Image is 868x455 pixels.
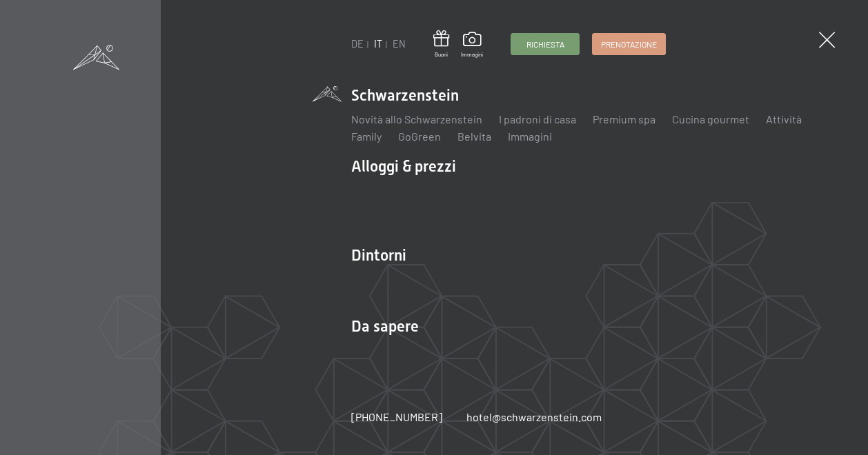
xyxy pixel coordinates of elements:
a: I padroni di casa [499,112,576,125]
span: Immagini [461,51,483,59]
a: hotel@schwarzenstein.com [466,410,602,425]
a: Premium spa [593,112,655,125]
span: Prenotazione [601,39,657,50]
a: Immagini [461,32,483,58]
a: IT [374,38,382,50]
a: Immagini [508,130,552,143]
a: Family [351,130,382,143]
span: [PHONE_NUMBER] [351,410,442,423]
a: Novità allo Schwarzenstein [351,112,482,125]
a: Richiesta [511,34,579,54]
a: Attività [766,112,802,125]
a: Cucina gourmet [672,112,749,125]
a: EN [393,38,406,50]
span: Richiesta [526,39,564,50]
a: [PHONE_NUMBER] [351,410,442,425]
span: Buoni [433,51,449,59]
a: GoGreen [398,130,441,143]
img: [Translate to Italienisch:] [34,85,284,334]
a: DE [351,38,364,50]
a: Prenotazione [593,34,665,54]
a: Belvita [457,130,491,143]
a: Buoni [433,30,449,59]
